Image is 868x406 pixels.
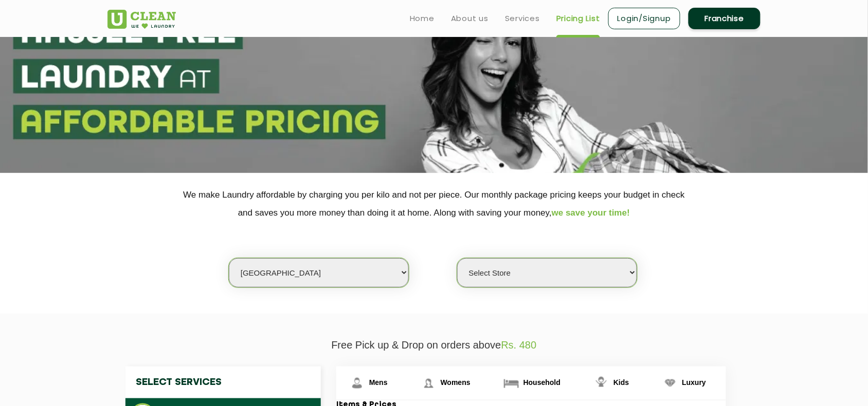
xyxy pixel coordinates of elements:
[613,378,629,386] span: Kids
[107,339,761,351] p: Free Pick up & Drop on orders above
[523,378,560,386] span: Household
[552,208,630,218] span: we save your time!
[505,12,540,25] a: Services
[501,339,537,351] span: Rs. 480
[441,378,471,386] span: Womens
[682,378,707,386] span: Luxury
[125,366,321,398] h4: Select Services
[661,374,679,392] img: Luxury
[451,12,489,25] a: About us
[556,12,600,25] a: Pricing List
[502,374,520,392] img: Household
[410,12,435,25] a: Home
[369,378,388,386] span: Mens
[348,374,366,392] img: Mens
[420,374,438,392] img: Womens
[592,374,610,392] img: Kids
[608,8,680,29] a: Login/Signup
[107,10,176,29] img: UClean Laundry and Dry Cleaning
[689,8,761,29] a: Franchise
[107,186,761,222] p: We make Laundry affordable by charging you per kilo and not per piece. Our monthly package pricin...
